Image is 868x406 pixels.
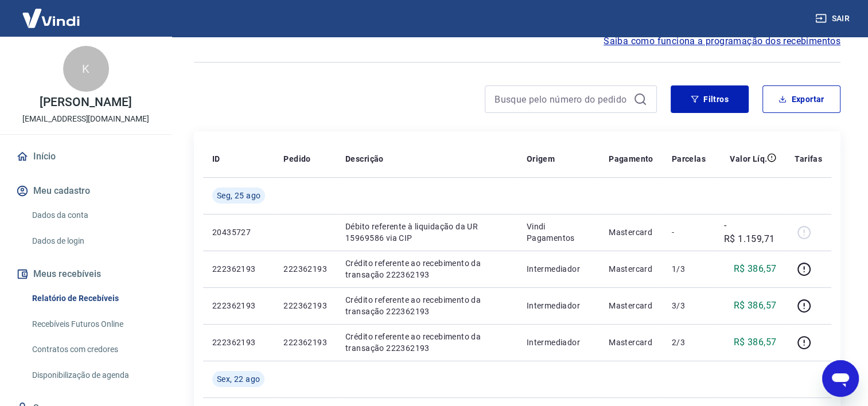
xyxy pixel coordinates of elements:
[672,263,706,275] p: 1/3
[22,113,149,125] p: [EMAIL_ADDRESS][DOMAIN_NAME]
[672,227,706,238] p: -
[609,263,653,275] p: Mastercard
[28,338,158,361] a: Contratos com credores
[527,300,590,311] p: Intermediador
[609,153,653,165] p: Pagamento
[495,91,629,108] input: Busque pelo número do pedido
[28,229,158,253] a: Dados de login
[217,373,260,385] span: Sex, 22 ago
[527,221,590,244] p: Vindi Pagamentos
[724,218,776,246] p: -R$ 1.159,71
[734,335,777,349] p: R$ 386,57
[345,294,508,317] p: Crédito referente ao recebimento da transação 222362193
[671,85,749,113] button: Filtros
[28,313,158,336] a: Recebíveis Futuros Online
[28,287,158,310] a: Relatório de Recebíveis
[762,85,840,113] button: Exportar
[40,96,131,108] p: [PERSON_NAME]
[212,153,220,165] p: ID
[212,337,265,348] p: 222362193
[28,204,158,227] a: Dados da conta
[345,221,508,244] p: Débito referente à liquidação da UR 15969586 via CIP
[822,360,859,397] iframe: Botão para abrir a janela de mensagens
[672,337,706,348] p: 2/3
[14,144,158,169] a: Início
[212,300,265,311] p: 222362193
[609,337,653,348] p: Mastercard
[734,299,777,313] p: R$ 386,57
[345,153,384,165] p: Descrição
[345,257,508,280] p: Crédito referente ao recebimento da transação 222362193
[14,178,158,204] button: Meu cadastro
[283,263,327,275] p: 222362193
[730,153,767,165] p: Valor Líq.
[672,300,706,311] p: 3/3
[14,261,158,287] button: Meus recebíveis
[283,300,327,311] p: 222362193
[527,153,555,165] p: Origem
[345,331,508,354] p: Crédito referente ao recebimento da transação 222362193
[609,300,653,311] p: Mastercard
[14,1,88,36] img: Vindi
[283,153,310,165] p: Pedido
[212,263,265,275] p: 222362193
[604,34,840,48] a: Saiba como funciona a programação dos recebimentos
[283,337,327,348] p: 222362193
[217,190,260,201] span: Seg, 25 ago
[28,364,158,387] a: Disponibilização de agenda
[672,153,706,165] p: Parcelas
[63,46,109,92] div: K
[734,262,777,276] p: R$ 386,57
[212,227,265,238] p: 20435727
[609,227,653,238] p: Mastercard
[795,153,822,165] p: Tarifas
[527,263,590,275] p: Intermediador
[813,8,854,29] button: Sair
[527,337,590,348] p: Intermediador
